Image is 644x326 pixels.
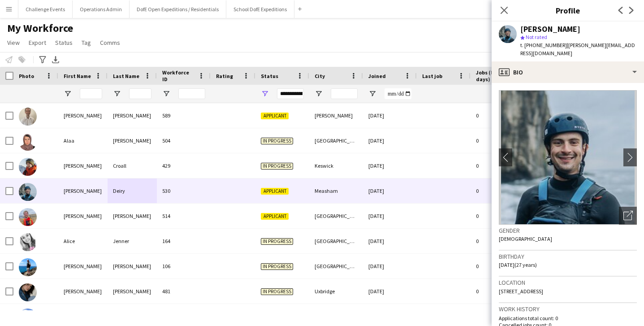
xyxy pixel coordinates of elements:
[363,279,417,304] div: [DATE]
[157,128,211,153] div: 504
[113,90,121,98] button: Open Filter Menu
[58,178,108,203] div: [PERSON_NAME]
[58,279,108,304] div: [PERSON_NAME]
[526,34,547,40] span: Not rated
[363,103,417,128] div: [DATE]
[261,288,293,295] span: In progress
[476,69,513,83] span: Jobs (last 90 days)
[64,73,91,79] span: First Name
[19,258,37,276] img: Alun Hughes
[58,103,108,128] div: [PERSON_NAME]
[499,288,543,295] span: [STREET_ADDRESS]
[520,42,567,48] span: t. [PHONE_NUMBER]
[363,153,417,178] div: [DATE]
[25,37,50,48] a: Export
[55,39,73,47] span: Status
[162,69,194,83] span: Workforce ID
[58,229,108,253] div: Alice
[108,254,157,278] div: [PERSON_NAME]
[19,133,37,151] img: Alaa Hassan
[309,254,363,278] div: [GEOGRAPHIC_DATA]
[471,204,529,228] div: 0
[19,108,37,126] img: Adam Mather
[499,305,637,313] h3: Work history
[309,103,363,128] div: [PERSON_NAME]
[309,204,363,228] div: [GEOGRAPHIC_DATA]
[363,204,417,228] div: [DATE]
[261,238,293,245] span: In progress
[108,153,157,178] div: Croall
[178,88,205,99] input: Workforce ID Filter Input
[471,229,529,253] div: 0
[261,263,293,270] span: In progress
[499,252,637,261] h3: Birthday
[108,279,157,304] div: [PERSON_NAME]
[18,0,73,18] button: Challenge Events
[64,90,72,98] button: Open Filter Menu
[29,39,46,47] span: Export
[520,42,635,57] span: | [PERSON_NAME][EMAIL_ADDRESS][DOMAIN_NAME]
[363,128,417,153] div: [DATE]
[7,39,20,47] span: View
[471,254,529,278] div: 0
[520,25,580,33] div: [PERSON_NAME]
[492,4,644,16] h3: Profile
[226,0,294,18] button: School DofE Expeditions
[80,88,102,99] input: First Name Filter Input
[261,90,269,98] button: Open Filter Menu
[363,254,417,278] div: [DATE]
[157,279,211,304] div: 481
[309,178,363,203] div: Measham
[19,208,37,226] img: Alexander Hackett-Evans
[471,279,529,304] div: 0
[499,90,637,225] img: Crew avatar or photo
[499,235,552,242] span: [DEMOGRAPHIC_DATA]
[363,229,417,253] div: [DATE]
[100,39,120,47] span: Comms
[261,188,289,195] span: Applicant
[157,178,211,203] div: 530
[157,204,211,228] div: 514
[19,283,37,301] img: Amy Duffy
[261,138,293,144] span: In progress
[108,229,157,253] div: Jenner
[157,103,211,128] div: 589
[157,254,211,278] div: 106
[129,88,151,99] input: Last Name Filter Input
[50,54,61,65] app-action-btn: Export XLSX
[309,153,363,178] div: Keswick
[315,73,325,79] span: City
[130,0,226,18] button: DofE Open Expeditions / Residentials
[309,279,363,304] div: Uxbridge
[108,128,157,153] div: [PERSON_NAME]
[7,22,73,35] span: My Workforce
[157,153,211,178] div: 429
[492,61,644,83] div: Bio
[58,128,108,153] div: Alaa
[471,103,529,128] div: 0
[78,37,95,48] a: Tag
[422,73,442,79] span: Last job
[82,39,91,47] span: Tag
[368,73,386,79] span: Joined
[385,88,411,99] input: Joined Filter Input
[368,90,376,98] button: Open Filter Menu
[37,54,48,65] app-action-btn: Advanced filters
[108,204,157,228] div: [PERSON_NAME]
[157,229,211,253] div: 164
[73,0,130,18] button: Operations Admin
[471,153,529,178] div: 0
[19,183,37,201] img: Alexander Deiry
[4,37,23,48] a: View
[261,163,293,170] span: In progress
[619,207,637,225] div: Open photos pop-in
[363,178,417,203] div: [DATE]
[108,178,157,203] div: Deiry
[499,315,637,322] p: Applications total count: 0
[261,213,289,220] span: Applicant
[471,178,529,203] div: 0
[113,73,139,79] span: Last Name
[261,73,278,79] span: Status
[331,88,358,99] input: City Filter Input
[58,254,108,278] div: [PERSON_NAME]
